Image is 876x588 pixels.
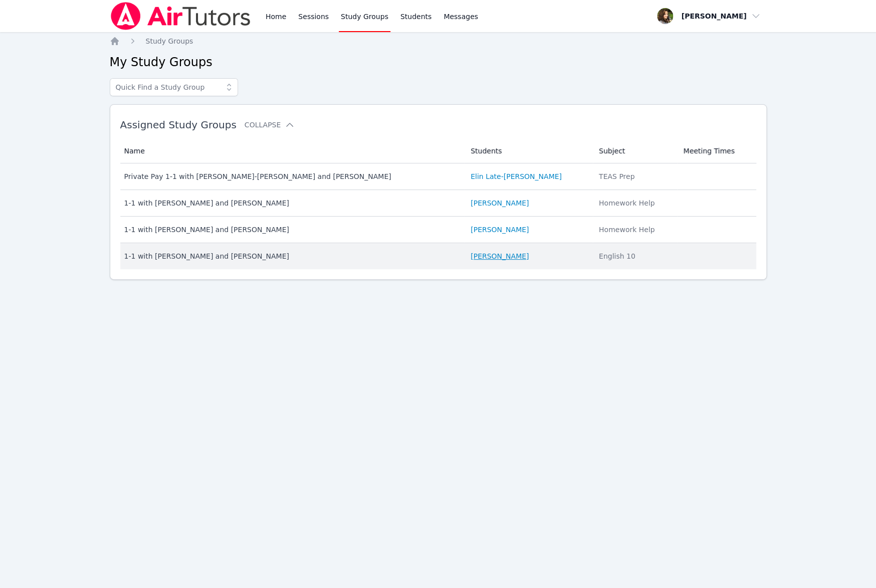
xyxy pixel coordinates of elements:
[599,225,672,235] div: Homework Help
[120,119,237,131] span: Assigned Study Groups
[444,12,478,22] span: Messages
[599,251,672,261] div: English 10
[471,198,529,208] a: [PERSON_NAME]
[120,163,756,190] tr: Private Pay 1-1 with [PERSON_NAME]-[PERSON_NAME] and [PERSON_NAME]Elin Late-[PERSON_NAME]TEAS Prep
[471,171,562,181] a: Elin Late-[PERSON_NAME]
[120,139,465,163] th: Name
[465,139,593,163] th: Students
[593,139,678,163] th: Subject
[146,37,193,45] span: Study Groups
[599,171,672,181] div: TEAS Prep
[245,120,295,130] button: Collapse
[110,78,238,96] input: Quick Find a Study Group
[677,139,756,163] th: Meeting Times
[124,251,459,261] div: 1-1 with [PERSON_NAME] and [PERSON_NAME]
[599,198,672,208] div: Homework Help
[110,2,252,30] img: Air Tutors
[110,36,767,46] nav: Breadcrumb
[120,243,756,269] tr: 1-1 with [PERSON_NAME] and [PERSON_NAME][PERSON_NAME]English 10
[471,251,529,261] a: [PERSON_NAME]
[110,54,767,70] h2: My Study Groups
[124,225,459,235] div: 1-1 with [PERSON_NAME] and [PERSON_NAME]
[146,36,193,46] a: Study Groups
[124,171,459,181] div: Private Pay 1-1 with [PERSON_NAME]-[PERSON_NAME] and [PERSON_NAME]
[120,190,756,217] tr: 1-1 with [PERSON_NAME] and [PERSON_NAME][PERSON_NAME]Homework Help
[124,198,459,208] div: 1-1 with [PERSON_NAME] and [PERSON_NAME]
[120,217,756,243] tr: 1-1 with [PERSON_NAME] and [PERSON_NAME][PERSON_NAME]Homework Help
[471,225,529,235] a: [PERSON_NAME]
